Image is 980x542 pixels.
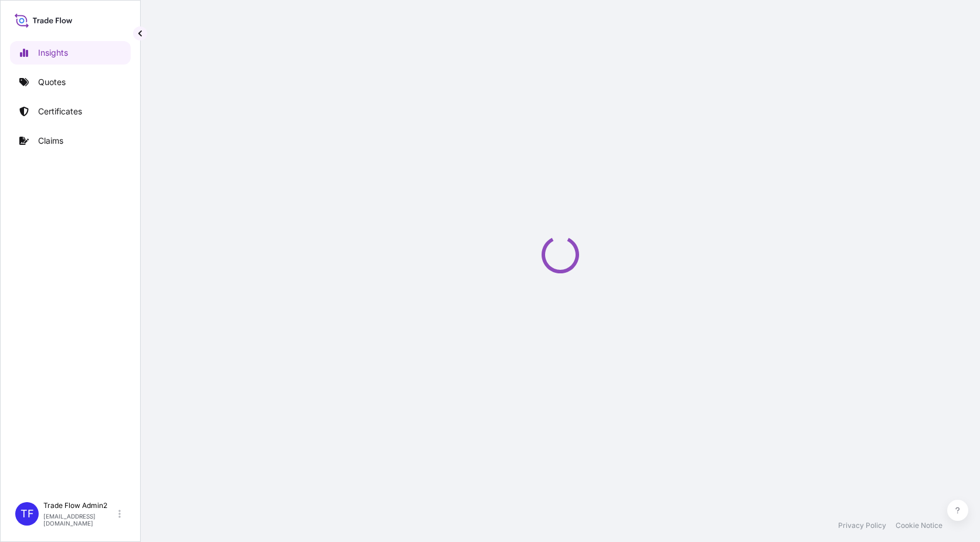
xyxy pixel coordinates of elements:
a: Privacy Policy [838,521,886,530]
a: Cookie Notice [896,521,942,530]
a: Claims [10,129,131,153]
a: Quotes [10,70,131,94]
p: Quotes [38,76,66,88]
p: Trade Flow Admin2 [43,501,116,510]
p: [EMAIL_ADDRESS][DOMAIN_NAME] [43,513,116,527]
a: Certificates [10,100,131,123]
a: Insights [10,41,131,65]
p: Certificates [38,106,82,117]
span: TF [21,508,34,520]
p: Claims [38,135,63,147]
p: Insights [38,47,68,59]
